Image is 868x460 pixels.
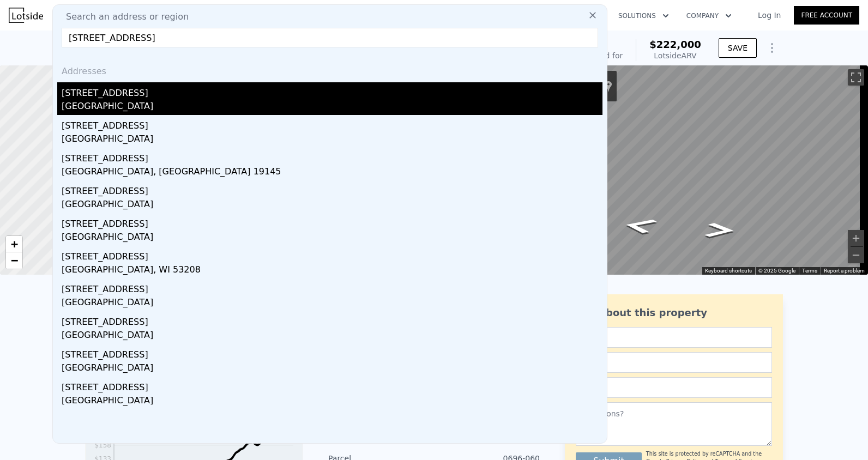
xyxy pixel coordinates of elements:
div: [GEOGRAPHIC_DATA] [62,198,602,213]
input: Name [576,327,772,348]
div: [STREET_ADDRESS] [62,377,602,394]
span: + [11,237,18,251]
path: Go Southwest, Ashton St [692,219,748,241]
div: Addresses [57,56,602,82]
div: [GEOGRAPHIC_DATA] [62,100,602,115]
button: Company [678,6,740,26]
div: [STREET_ADDRESS] [62,344,602,361]
button: Keyboard shortcuts [705,267,752,275]
div: [GEOGRAPHIC_DATA] [62,231,602,246]
button: Solutions [610,6,678,26]
div: [STREET_ADDRESS] [62,311,602,329]
div: [GEOGRAPHIC_DATA] [62,394,602,409]
tspan: $158 [94,441,111,449]
button: Toggle fullscreen view [848,69,864,86]
button: SAVE [719,38,757,58]
div: [STREET_ADDRESS] [62,180,602,198]
div: [GEOGRAPHIC_DATA], WI 53208 [62,263,602,279]
a: Free Account [794,6,859,25]
span: © 2025 Google [758,268,795,274]
a: Show location on map [605,80,612,92]
img: Lotside [9,8,43,23]
div: Ask about this property [576,305,772,320]
div: [GEOGRAPHIC_DATA], [GEOGRAPHIC_DATA] 19145 [62,165,602,180]
a: Report a problem [824,268,865,274]
div: [STREET_ADDRESS] [62,82,602,100]
div: [STREET_ADDRESS] [62,246,602,263]
div: [STREET_ADDRESS] [62,148,602,165]
button: Zoom in [848,230,864,246]
div: Street View [499,65,868,275]
input: Phone [576,377,772,398]
div: Lotside ARV [649,50,701,61]
input: Email [576,352,772,373]
span: Search an address or region [57,10,189,23]
div: Map [499,65,868,275]
div: [STREET_ADDRESS] [62,279,602,296]
div: [GEOGRAPHIC_DATA] [62,132,602,148]
a: Zoom in [6,236,22,252]
div: [STREET_ADDRESS] [62,213,602,231]
div: [STREET_ADDRESS] [62,115,602,132]
button: Show Options [761,37,783,59]
span: − [11,253,18,267]
span: $222,000 [649,39,701,50]
a: Terms (opens in new tab) [802,268,817,274]
div: [GEOGRAPHIC_DATA] [62,361,602,377]
a: Log In [745,10,794,21]
input: Enter an address, city, region, neighborhood or zip code [62,28,598,47]
button: Zoom out [848,247,864,263]
div: [GEOGRAPHIC_DATA] [62,329,602,344]
a: Zoom out [6,252,22,269]
div: [GEOGRAPHIC_DATA] [62,296,602,311]
path: Go East, Ashton St [608,214,671,238]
